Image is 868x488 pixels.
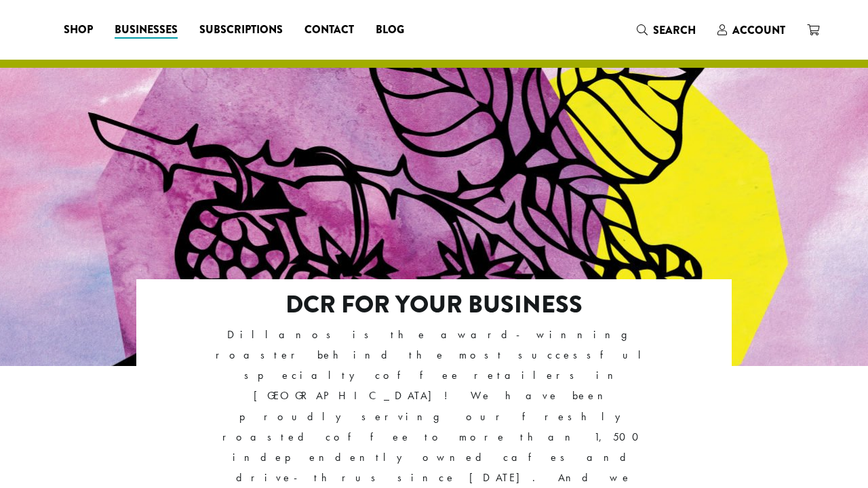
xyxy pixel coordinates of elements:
[195,290,673,319] h2: DCR FOR YOUR BUSINESS
[653,22,696,38] span: Search
[732,22,785,38] span: Account
[626,19,707,41] a: Search
[304,22,354,39] span: Contact
[199,22,283,39] span: Subscriptions
[64,22,93,39] span: Shop
[53,19,104,41] a: Shop
[115,22,178,39] span: Businesses
[376,22,404,39] span: Blog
